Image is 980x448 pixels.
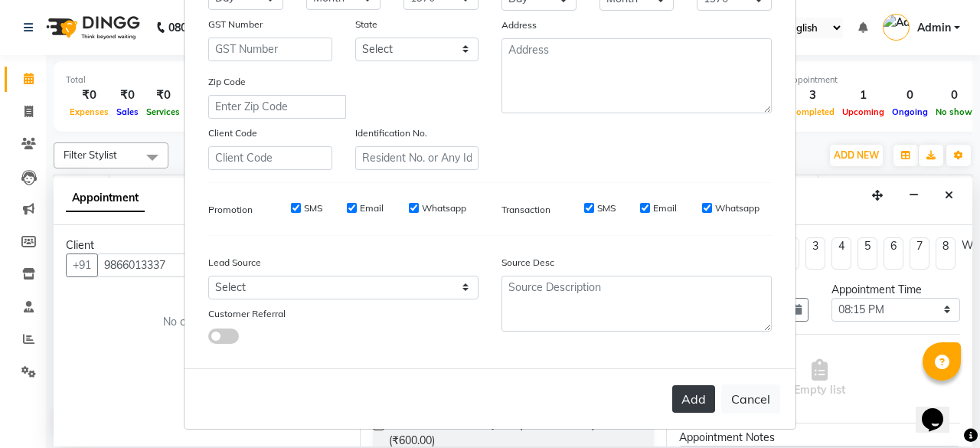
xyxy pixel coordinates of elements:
[715,201,759,215] label: Whatsapp
[501,18,537,32] label: Address
[597,201,616,215] label: SMS
[360,201,384,215] label: Email
[422,201,466,215] label: Whatsapp
[208,146,332,170] input: Client Code
[501,203,550,217] label: Transaction
[208,307,286,321] label: Customer Referral
[355,146,479,170] input: Resident No. or Any Id
[355,18,377,31] label: State
[208,75,246,89] label: Zip Code
[208,95,346,119] input: Enter Zip Code
[355,126,427,140] label: Identification No.
[208,256,261,270] label: Lead Source
[208,203,253,217] label: Promotion
[653,201,677,215] label: Email
[208,38,332,61] input: GST Number
[208,18,263,31] label: GST Number
[501,256,554,270] label: Source Desc
[304,201,322,215] label: SMS
[672,385,715,413] button: Add
[721,384,780,414] button: Cancel
[208,126,257,140] label: Client Code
